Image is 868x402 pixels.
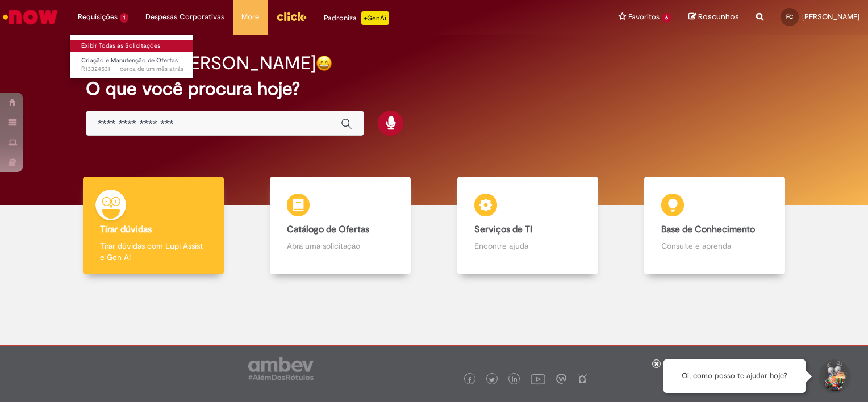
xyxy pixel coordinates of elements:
[802,12,859,22] span: [PERSON_NAME]
[662,13,671,23] span: 6
[81,56,178,65] span: Criação e Manutenção de Ofertas
[100,224,152,235] b: Tirar dúvidas
[1,6,60,28] img: ServiceNow
[621,177,809,275] a: Base de Conhecimento Consulte e aprenda
[577,374,587,384] img: logo_footer_naosei.png
[70,55,195,76] a: Aberto R13324531 : Criação e Manutenção de Ofertas
[324,11,389,25] div: Padroniza
[698,11,739,22] span: Rascunhos
[86,79,782,99] h2: O que você procura hoje?
[287,240,394,252] p: Abra uma solicitação
[817,359,851,393] button: Iniciar Conversa de Suporte
[512,376,518,383] img: logo_footer_linkedin.png
[248,357,314,380] img: logo_footer_ambev_rotulo_gray.png
[663,359,806,393] div: Oi, como posso te ajudar hoje?
[316,55,332,72] img: happy-face.png
[120,65,183,73] span: cerca de um mês atrás
[467,377,473,383] img: logo_footer_facebook.png
[145,11,224,23] span: Despesas Corporativas
[489,377,495,383] img: logo_footer_twitter.png
[120,65,183,73] time: 25/07/2025 15:26:35
[86,53,316,73] h2: Boa tarde, [PERSON_NAME]
[287,224,369,235] b: Catálogo de Ofertas
[628,11,660,23] span: Favoritos
[531,371,545,386] img: logo_footer_youtube.png
[661,224,755,235] b: Base de Conhecimento
[247,177,435,275] a: Catálogo de Ofertas Abra uma solicitação
[69,34,194,79] ul: Requisições
[556,374,566,384] img: logo_footer_workplace.png
[100,240,207,263] p: Tirar dúvidas com Lupi Assist e Gen Ai
[81,65,183,74] span: R13324531
[276,8,307,25] img: click_logo_yellow_360x200.png
[120,13,128,23] span: 1
[688,12,739,23] a: Rascunhos
[434,177,621,275] a: Serviços de TI Encontre ajuda
[474,240,581,252] p: Encontre ajuda
[786,13,793,20] span: FC
[60,177,247,275] a: Tirar dúvidas Tirar dúvidas com Lupi Assist e Gen Ai
[661,240,768,252] p: Consulte e aprenda
[70,40,195,52] a: Exibir Todas as Solicitações
[241,11,259,23] span: More
[361,11,389,25] p: +GenAi
[474,224,532,235] b: Serviços de TI
[78,11,118,23] span: Requisições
